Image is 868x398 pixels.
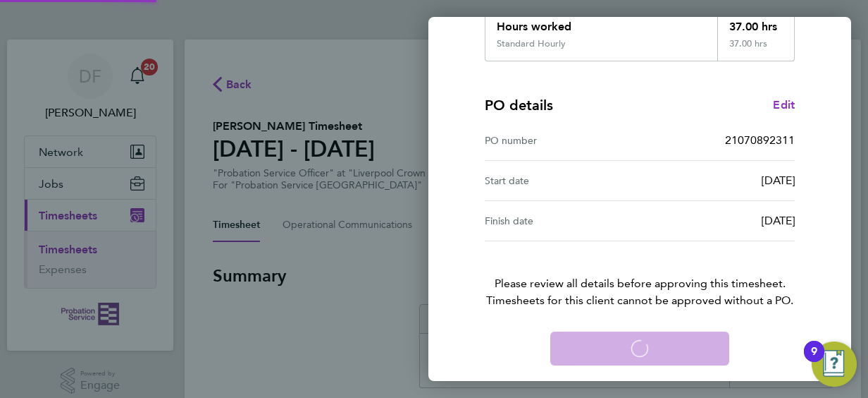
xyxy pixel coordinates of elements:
div: 9 [811,351,817,370]
div: 37.00 hrs [717,38,795,61]
div: Hours worked [485,7,717,38]
div: Finish date [485,212,640,229]
div: Start date [485,172,640,189]
h4: PO details [485,95,553,115]
div: Standard Hourly [497,38,566,49]
p: Please review all details before approving this timesheet. [468,241,812,309]
div: [DATE] [640,212,795,229]
div: 37.00 hrs [717,7,795,38]
div: PO number [485,132,640,149]
span: Edit [773,98,795,111]
a: Edit [773,97,795,114]
span: 21070892311 [725,133,795,147]
div: [DATE] [640,172,795,189]
span: Timesheets for this client cannot be approved without a PO. [468,292,812,309]
button: Open Resource Center, 9 new notifications [812,342,857,387]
